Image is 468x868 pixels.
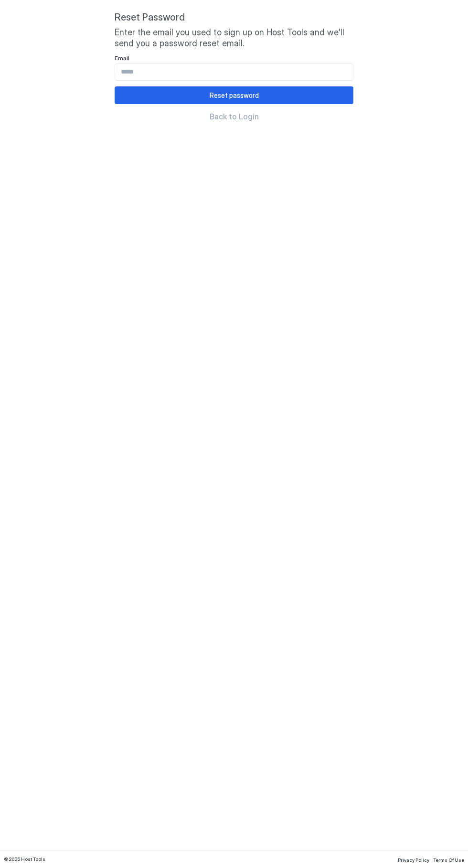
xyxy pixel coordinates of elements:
[115,86,353,104] button: Reset password
[210,90,259,100] div: Reset password
[210,112,259,121] span: Back to Login
[398,854,429,864] a: Privacy Policy
[115,112,353,121] a: Back to Login
[398,857,429,863] span: Privacy Policy
[115,54,129,62] span: Email
[4,856,45,862] span: © 2025 Host Tools
[115,27,353,49] span: Enter the email you used to sign up on Host Tools and we'll send you a password reset email.
[433,854,464,864] a: Terms Of Use
[115,64,353,80] input: Input Field
[433,857,464,863] span: Terms Of Use
[115,11,353,23] span: Reset Password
